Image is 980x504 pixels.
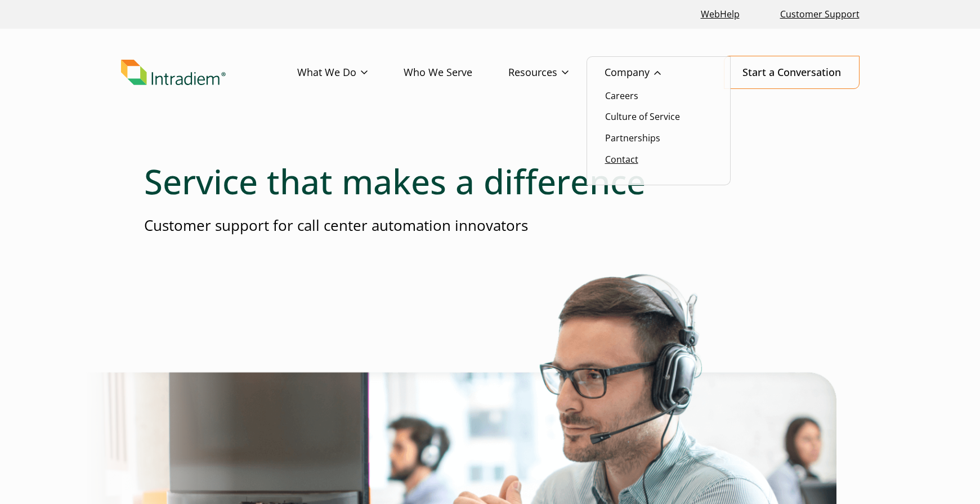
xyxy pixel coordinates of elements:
[696,2,744,26] a: Link opens in a new window
[144,215,836,236] p: Customer support for call center automation innovators
[404,56,508,89] a: Who We Serve
[776,2,864,26] a: Customer Support
[605,56,697,89] a: Company
[724,56,860,89] a: Start a Conversation
[508,56,605,89] a: Resources
[605,132,660,144] a: Partnerships
[605,110,680,123] a: Culture of Service
[144,161,836,202] h1: Service that makes a difference
[121,60,297,86] a: Link to homepage of Intradiem
[605,90,638,102] a: Careers
[121,60,226,86] img: Intradiem
[297,56,404,89] a: What We Do
[605,153,638,166] a: Contact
